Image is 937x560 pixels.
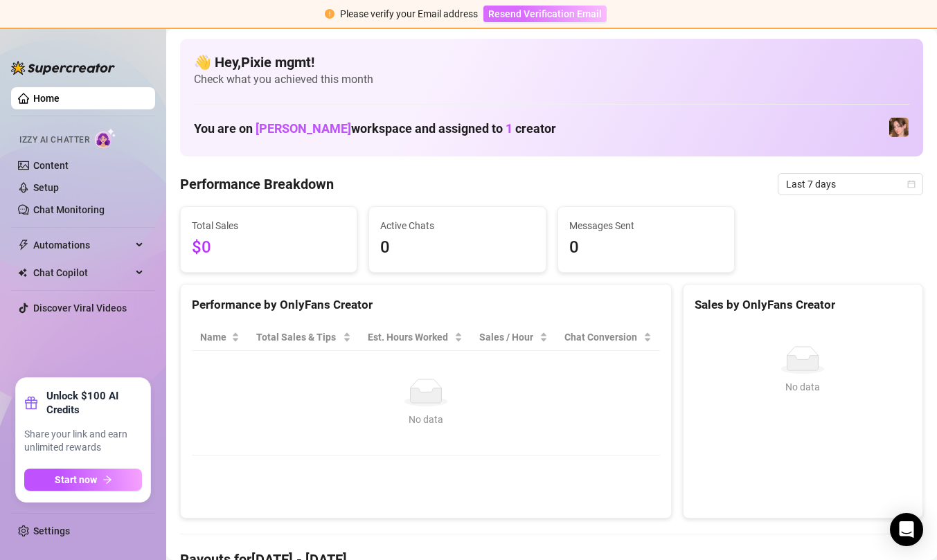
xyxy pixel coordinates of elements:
span: Last 7 days [786,174,915,195]
span: Total Sales & Tips [256,329,340,345]
strong: Unlock $100 AI Credits [46,389,142,417]
img: logo-BBDzfeDw.svg [11,61,115,75]
th: Sales / Hour [471,324,555,351]
div: No data [700,379,906,395]
span: Automations [33,234,132,256]
button: Resend Verification Email [483,6,607,22]
button: Start nowarrow-right [24,469,142,491]
span: $0 [192,235,346,261]
a: Content [33,160,69,171]
img: AI Chatter [95,128,116,148]
span: 1 [506,121,512,136]
h1: You are on workspace and assigned to creator [194,121,556,136]
a: Chat Monitoring [33,204,105,215]
h4: Performance Breakdown [180,174,334,194]
div: Please verify your Email address [340,6,478,21]
span: 0 [569,235,723,261]
img: Chat Copilot [18,268,27,278]
span: Share your link and earn unlimited rewards [24,428,142,455]
a: Discover Viral Videos [33,302,127,314]
span: thunderbolt [18,240,29,251]
th: Chat Conversion [556,324,660,351]
span: Sales / Hour [479,329,536,345]
span: Chat Conversion [564,329,641,345]
span: Chat Copilot [33,262,132,284]
span: Check what you achieved this month [194,72,909,87]
span: Name [200,329,229,345]
span: exclamation-circle [325,9,334,19]
div: Sales by OnlyFans Creator [695,296,911,314]
div: No data [206,412,646,427]
span: Resend Verification Email [488,8,602,19]
span: Total Sales [192,218,346,233]
span: 0 [380,235,534,261]
a: Setup [33,182,59,193]
h4: 👋 Hey, Pixie mgmt ! [194,53,909,72]
span: Messages Sent [569,218,723,233]
span: arrow-right [102,475,112,485]
th: Total Sales & Tips [248,324,359,351]
span: Active Chats [380,218,534,233]
span: [PERSON_NAME] [256,121,351,136]
div: Open Intercom Messenger [890,513,923,546]
div: Est. Hours Worked [368,329,452,345]
img: Kali [889,118,909,137]
a: Home [33,93,60,104]
th: Name [192,324,248,351]
div: Performance by OnlyFans Creator [192,296,660,314]
a: Settings [33,525,70,536]
span: Start now [55,474,97,485]
span: gift [24,396,38,410]
span: calendar [907,180,916,188]
span: Izzy AI Chatter [19,134,89,147]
